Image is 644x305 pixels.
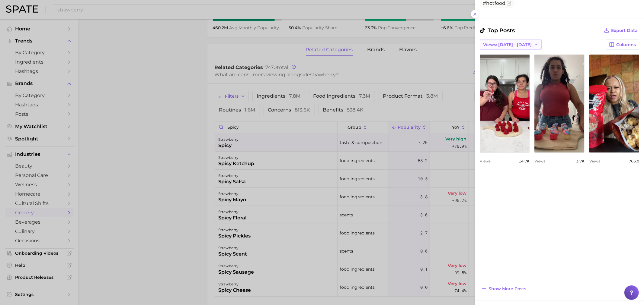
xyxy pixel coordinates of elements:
[602,26,639,35] button: Export Data
[589,159,600,163] span: Views
[616,42,636,47] span: Columns
[483,0,505,6] span: #hotfood
[489,286,526,291] span: Show more posts
[629,159,639,163] span: 763.0
[507,1,511,6] button: Flag as miscategorized or irrelevant
[483,42,532,47] span: Views: [DATE] - [DATE]
[480,39,542,50] button: Views: [DATE] - [DATE]
[606,39,639,50] button: Columns
[480,26,515,35] span: Top Posts
[480,285,528,293] button: Show more posts
[480,159,491,163] span: Views
[534,159,545,163] span: Views
[611,28,638,33] span: Export Data
[519,159,530,163] span: 14.7k
[576,159,585,163] span: 3.7k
